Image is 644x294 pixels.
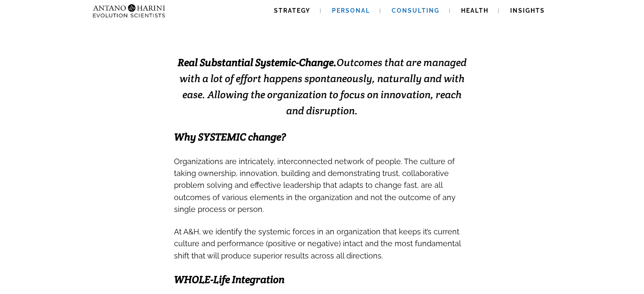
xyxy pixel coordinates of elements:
span: Outcomes that are managed with a lot of effort happens spontaneously, naturally and with ease. Al... [178,56,467,117]
span: Organizations are intricately, interconnected network of people. The culture of taking ownership,... [174,157,456,214]
span: Consulting [392,7,439,14]
span: WHOLE-Life Integration [174,273,285,286]
span: Personal [332,7,370,14]
span: At A&H, we identify the systemic forces in an organization that keeps it’s current culture and pe... [174,227,461,260]
span: Strategy [274,7,310,14]
span: Why SYSTEMIC change? [174,130,286,143]
strong: Real Substantial Systemic-Change. [178,56,337,69]
span: Health [461,7,489,14]
span: Insights [510,7,545,14]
